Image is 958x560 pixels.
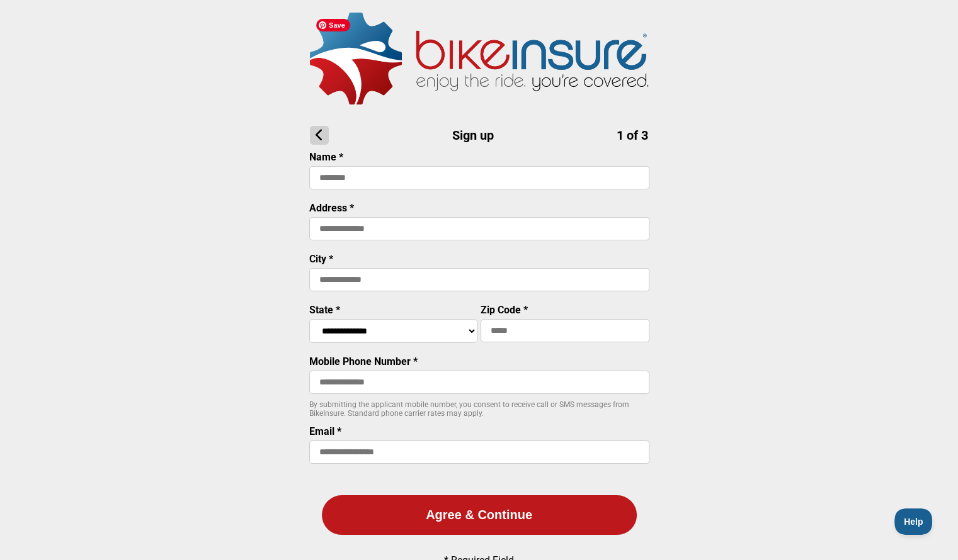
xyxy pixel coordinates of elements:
[316,19,350,31] span: Save
[309,400,649,418] p: By submitting the applicant mobile number, you consent to receive call or SMS messages from BikeI...
[894,508,933,535] iframe: Toggle Customer Support
[309,304,340,316] label: State *
[309,151,343,163] label: Name *
[617,128,648,143] span: 1 of 3
[309,425,341,437] label: Email *
[481,304,528,316] label: Zip Code *
[310,126,648,145] h1: Sign up
[322,495,637,535] button: Agree & Continue
[309,253,333,265] label: City *
[309,356,418,367] label: Mobile Phone Number *
[309,202,354,214] label: Address *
